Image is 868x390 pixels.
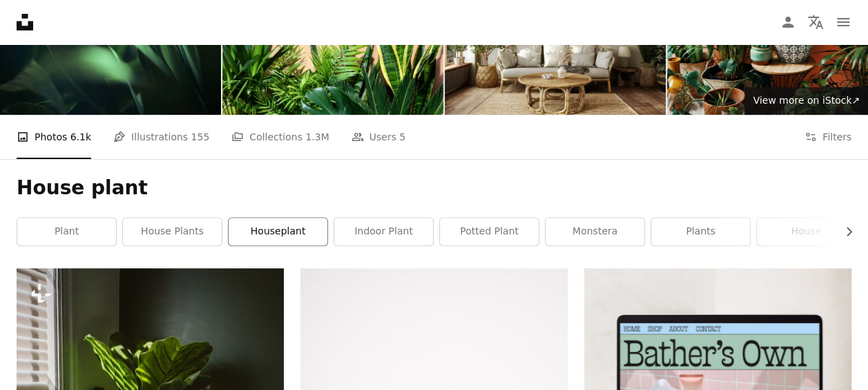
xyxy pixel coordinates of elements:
[440,218,539,245] a: potted plant
[744,87,868,115] a: View more on iStock↗
[546,218,644,245] a: monstera
[305,129,329,145] span: 1.3M
[351,115,406,159] a: Users 5
[802,8,829,36] button: Language
[191,129,210,145] span: 155
[334,218,433,245] a: indoor plant
[229,218,327,245] a: houseplant
[123,218,222,245] a: house plants
[17,176,851,201] h1: House plant
[17,218,116,245] a: plant
[757,218,856,245] a: house
[753,95,860,106] span: View more on iStock ↗
[231,115,329,159] a: Collections 1.3M
[17,14,33,30] a: Home — Unsplash
[836,218,851,245] button: scroll list to the right
[651,218,750,245] a: plants
[829,8,857,36] button: Menu
[804,115,851,159] button: Filters
[113,115,209,159] a: Illustrations 155
[399,129,405,145] span: 5
[774,8,802,36] a: Log in / Sign up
